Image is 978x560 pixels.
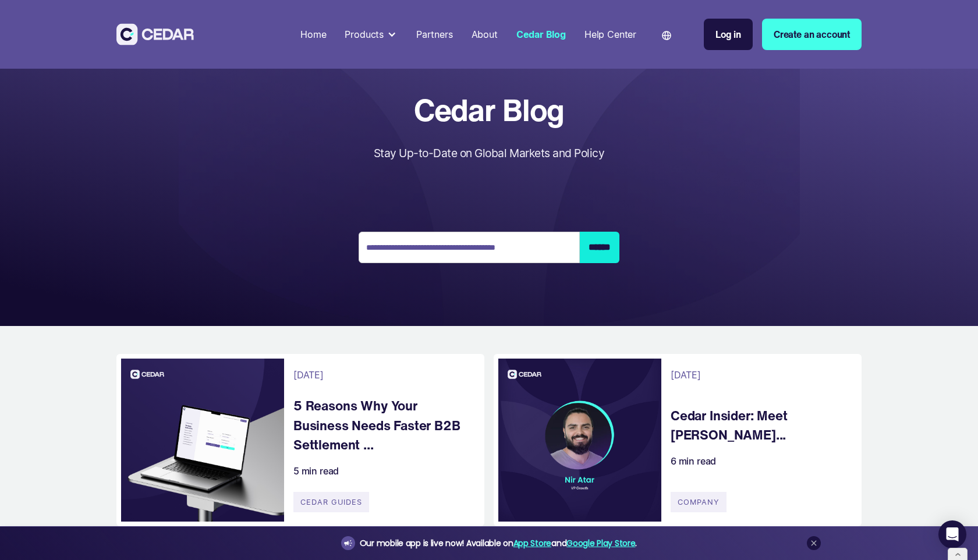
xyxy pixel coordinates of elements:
div: [DATE] [293,368,324,382]
a: Google Play Store [566,537,635,549]
div: Partners [416,27,453,41]
a: Cedar Insider: Meet [PERSON_NAME]... [671,406,850,445]
div: Cedar Guides [293,492,369,512]
div: 6 min read [671,454,716,468]
div: Products [345,27,384,41]
span: Cedar Blog [374,93,604,126]
div: Log in [715,27,741,41]
a: Log in [704,19,753,50]
div: 5 min read [293,464,339,478]
div: Open Intercom Messenger [938,520,966,548]
div: About [472,27,498,41]
a: Partners [412,22,458,47]
div: Help Center [584,27,636,41]
div: Home [300,27,326,41]
a: App Store [513,537,551,549]
div: Products [340,23,402,46]
span: Stay Up-to-Date on Global Markets and Policy [374,146,604,160]
a: Create an account [762,19,862,50]
div: company [671,492,727,512]
div: Our mobile app is live now! Available on and . [360,536,637,551]
a: Cedar Blog [512,22,570,47]
a: Help Center [580,22,641,47]
img: announcement [343,538,353,548]
div: [DATE] [671,368,701,382]
a: 5 Reasons Why Your Business Needs Faster B2B Settlement ... [293,396,473,455]
a: Home [296,22,331,47]
a: About [467,22,502,47]
div: Cedar Blog [516,27,566,41]
img: world icon [662,31,671,40]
